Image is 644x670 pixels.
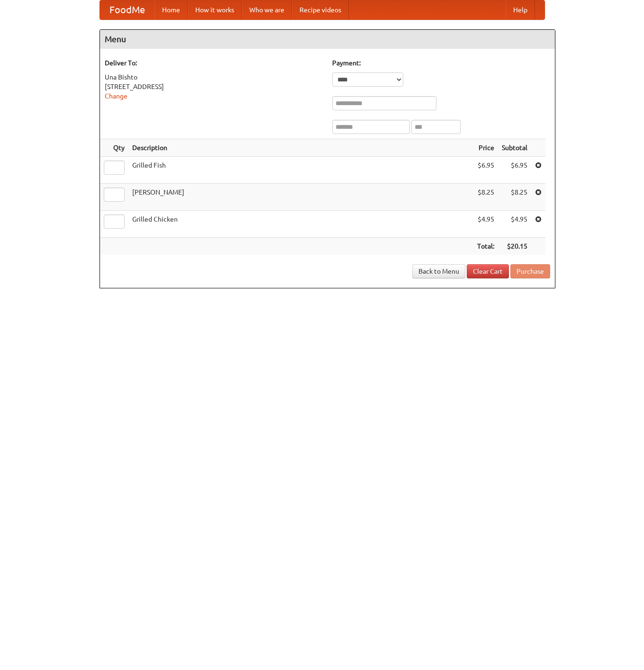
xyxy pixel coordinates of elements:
[473,184,498,211] td: $8.25
[498,139,531,157] th: Subtotal
[188,0,242,19] a: How it works
[467,264,509,278] a: Clear Cart
[498,157,531,184] td: $6.95
[498,238,531,255] th: $20.15
[105,72,323,82] div: Una Bishto
[332,58,550,68] h5: Payment:
[154,0,188,19] a: Home
[128,184,473,211] td: [PERSON_NAME]
[100,139,128,157] th: Qty
[510,264,550,278] button: Purchase
[128,139,473,157] th: Description
[473,238,498,255] th: Total:
[242,0,292,19] a: Who we are
[473,157,498,184] td: $6.95
[498,211,531,238] td: $4.95
[100,0,154,19] a: FoodMe
[105,82,323,91] div: [STREET_ADDRESS]
[473,211,498,238] td: $4.95
[412,264,465,278] a: Back to Menu
[506,0,535,19] a: Help
[128,157,473,184] td: Grilled Fish
[473,139,498,157] th: Price
[128,211,473,238] td: Grilled Chicken
[105,58,323,68] h5: Deliver To:
[105,92,127,100] a: Change
[100,30,555,49] h4: Menu
[292,0,349,19] a: Recipe videos
[498,184,531,211] td: $8.25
